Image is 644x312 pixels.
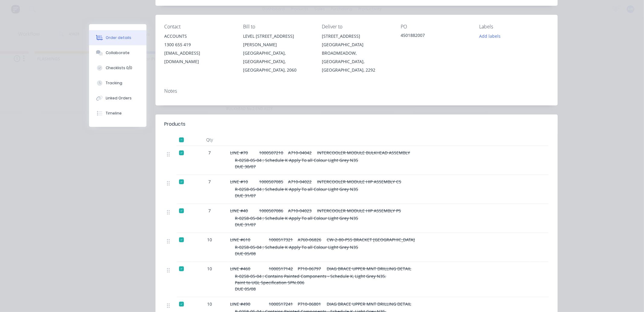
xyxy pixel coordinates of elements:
span: LINE #490 1000517241 P710-06801 DIAG BRACE UPPER MNT DRILLING DETAIL [230,301,412,307]
div: Timeline [106,111,122,116]
div: LEVEL [STREET_ADDRESS][PERSON_NAME] [243,32,312,49]
div: [STREET_ADDRESS][GEOGRAPHIC_DATA]BROADMEADOW, [GEOGRAPHIC_DATA], [GEOGRAPHIC_DATA], 2292 [322,32,391,74]
button: Linked Orders [89,91,146,106]
div: Contact [165,24,234,30]
div: Tracking [106,80,122,86]
span: LINE #40 1000507086 A710-04023 INTERCOOLER MODULE HIP ASSEMBLY PS [230,208,401,214]
button: Tracking [89,76,146,91]
div: [STREET_ADDRESS][GEOGRAPHIC_DATA] [322,32,391,49]
span: R-0258-05-04 ; Schedule K Apply To all Colour Light Grey N35 DUE 31/07 [235,215,358,227]
span: 7 [209,207,211,214]
span: R-0258-05-04 ; Schedule K Apply To all Colour Light Grey N35 DUE 05/08 [235,244,358,256]
div: [EMAIL_ADDRESS][DOMAIN_NAME] [165,49,234,66]
button: Order details [89,30,146,45]
div: Bill to [243,24,312,30]
span: LINE #610 1000517321 A760-06826 CW-2-80-PS5 BRACKET [GEOGRAPHIC_DATA] [230,237,415,243]
span: 10 [207,236,212,243]
button: Timeline [89,106,146,121]
div: 4501882007 [401,32,470,40]
button: Collaborate [89,45,146,60]
span: LINE #70 1000507210 A710-04042 INTERCOOLER MODULE BULKHEAD ASSEMBLY [230,150,410,156]
div: Products [165,121,186,128]
div: 1300 655 419 [165,40,234,49]
div: Qty [192,134,228,146]
div: Linked Orders [106,95,132,101]
button: Add labels [476,32,504,40]
span: 10 [207,301,212,307]
button: Checklists 0/0 [89,60,146,76]
div: LEVEL [STREET_ADDRESS][PERSON_NAME][GEOGRAPHIC_DATA], [GEOGRAPHIC_DATA], [GEOGRAPHIC_DATA], 2060 [243,32,312,74]
span: R-0258-05-04 ; Schedule K Apply To all Colour Light Grey N35 DUE 30/07 [235,157,358,169]
div: BROADMEADOW, [GEOGRAPHIC_DATA], [GEOGRAPHIC_DATA], 2292 [322,49,391,74]
span: LINE #10 1000507085 A710-04022 INTERCOOLER MODULE HIP ASSEMBLY CS [230,179,402,185]
span: LINE #460 1000517142 P710-06797 DIAG BRACE UPPER MNT DRILLING DETAIL [230,266,412,272]
div: Checklists 0/0 [106,65,132,71]
div: Collaborate [106,50,130,56]
div: Labels [479,24,549,30]
span: R-0258-05-04 ; Contains Painted Components - Schedule K, Light Grey N35. Paint to UGL Specificati... [235,273,386,292]
div: Deliver to [322,24,391,30]
div: PO [401,24,470,30]
div: Order details [106,35,131,40]
span: 10 [207,265,212,272]
span: 7 [209,150,211,156]
span: 7 [209,179,211,185]
div: ACCOUNTS1300 655 419[EMAIL_ADDRESS][DOMAIN_NAME] [165,32,234,66]
span: R-0258-05-04 ; Schedule K Apply To all Colour Light Grey N35 DUE 31/07 [235,186,358,198]
div: ACCOUNTS [165,32,234,40]
div: Notes [165,88,549,94]
div: [GEOGRAPHIC_DATA], [GEOGRAPHIC_DATA], [GEOGRAPHIC_DATA], 2060 [243,49,312,74]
